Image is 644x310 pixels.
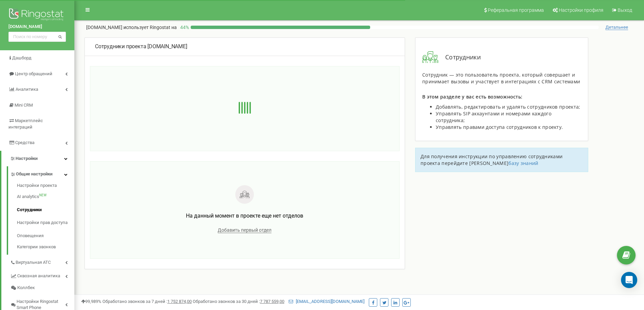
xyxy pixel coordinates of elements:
a: [EMAIL_ADDRESS][DOMAIN_NAME] [289,299,364,304]
div: Open Intercom Messenger [621,272,637,288]
img: Ringostat logo [8,7,66,24]
span: Сотрудники [438,53,481,62]
a: Сотрудники [17,203,74,217]
a: Настройки [1,151,74,167]
span: 99,989% [81,299,101,304]
span: Добавлять, редактировать и удалять сотрудников проекта; [436,104,580,110]
span: Обработано звонков за 30 дней : [193,299,284,304]
span: Настройки профиля [559,7,603,13]
span: На данный момент в проекте еще нет отделов [186,213,303,219]
span: Маркетплейс интеграций [8,118,43,130]
span: Средства [15,140,34,145]
a: Категории звонков [17,242,74,250]
span: Выход [618,7,632,13]
span: Детальнее [605,25,628,30]
a: [DOMAIN_NAME] [8,24,66,30]
p: 44 % [177,24,191,31]
span: В этом разделе у вас есть возможность: [422,93,522,100]
span: Общие настройки [16,171,52,177]
a: AI analyticsNEW [17,190,74,203]
div: [DOMAIN_NAME] [95,43,395,51]
a: Настройки прав доступа [17,216,74,229]
a: Настройки проекта [17,182,74,191]
a: Общие настройки [10,166,74,180]
span: использует Ringostat на [123,25,177,30]
a: Оповещения [17,229,74,243]
u: 1 752 874,00 [167,299,192,304]
span: Центр обращений [15,71,52,76]
span: Добавить первый отдел [218,227,271,233]
span: Управлять правами доступа сотрудников к проекту. [436,124,563,130]
span: Сотрудники проекта [95,43,146,50]
span: Виртуальная АТС [16,259,51,266]
span: Управлять SIP аккаунтами и номерами каждого сотрудника; [436,110,551,123]
input: Поиск по номеру [8,32,66,42]
span: Сквозная аналитика [17,273,60,279]
span: Настройки [16,156,38,161]
a: базу знаний [508,160,538,166]
span: Дашборд [12,55,31,60]
u: 7 787 559,00 [260,299,284,304]
span: Реферальная программа [488,7,544,13]
span: Аналитика [16,87,38,92]
a: Коллбек [10,282,74,294]
a: Виртуальная АТС [10,255,74,269]
span: Обработано звонков за 7 дней : [102,299,192,304]
span: Mini CRM [15,103,33,108]
p: [DOMAIN_NAME] [86,24,177,31]
span: Для получения инструкции по управлению сотрудниками проекта перейдите [PERSON_NAME] [421,153,563,166]
span: Сотрудник — это пользователь проекта, который совершает и принимает вызовы и участвует в интеграц... [422,72,580,85]
a: Сквозная аналитика [10,268,74,282]
span: Коллбек [17,285,35,291]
